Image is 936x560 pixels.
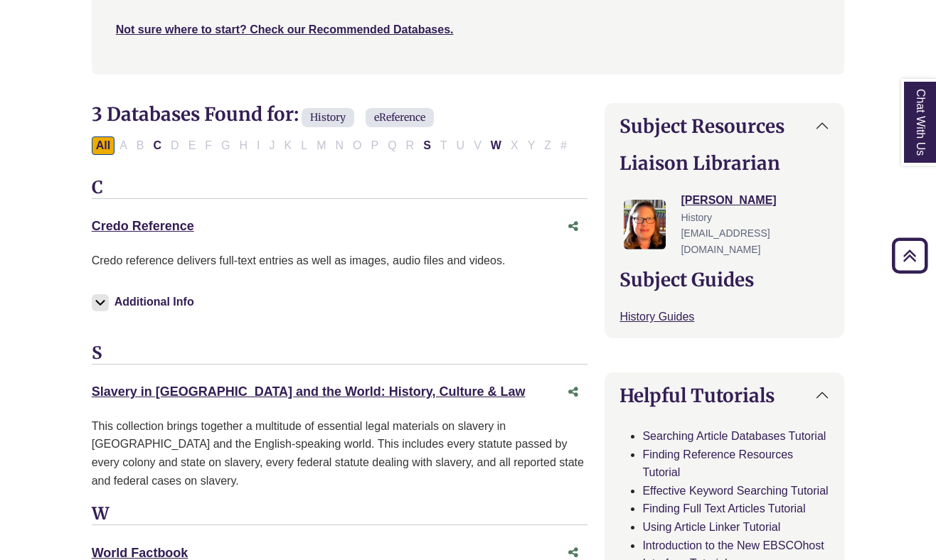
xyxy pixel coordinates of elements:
[619,152,829,174] h2: Liaison Librarian
[624,200,666,249] img: Jessica Moore
[681,227,770,254] span: [EMAIL_ADDRESS][DOMAIN_NAME]
[92,102,299,126] span: 3 Databases Found for:
[887,246,932,265] a: Back to Top
[642,485,828,497] a: Effective Keyword Searching Tutorial
[302,108,354,127] span: History
[92,417,588,490] div: This collection brings together a multitude of essential legal materials on slavery in [GEOGRAPHI...
[642,502,805,515] a: Finding Full Text Articles Tutorial
[605,373,844,418] button: Helpful Tutorials
[486,136,506,155] button: Filter Results W
[619,269,829,291] h2: Subject Guides
[92,136,115,155] button: All
[116,23,454,36] a: Not sure where to start? Check our Recommended Databases.
[419,136,435,155] button: Filter Results S
[605,104,844,149] button: Subject Resources
[366,108,434,127] span: eReference
[642,430,826,442] a: Searching Article Databases Tutorial
[92,139,573,151] div: Alpha-list to filter by first letter of database name
[92,504,588,525] h3: W
[92,219,194,233] a: Credo Reference
[92,384,526,399] a: Slavery in [GEOGRAPHIC_DATA] and the World: History, Culture & Law
[681,212,712,223] span: History
[642,521,780,533] a: Using Article Linker Tutorial
[92,343,588,365] h3: S
[92,252,588,270] p: Credo reference delivers full-text entries as well as images, audio files and videos.
[619,311,694,323] a: History Guides
[92,178,588,199] h3: C
[559,379,587,406] button: Share this database
[92,546,188,560] a: World Factbook
[681,194,776,206] a: [PERSON_NAME]
[149,136,166,155] button: Filter Results C
[642,448,793,479] a: Finding Reference Resources Tutorial
[92,292,198,312] button: Additional Info
[559,213,587,240] button: Share this database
